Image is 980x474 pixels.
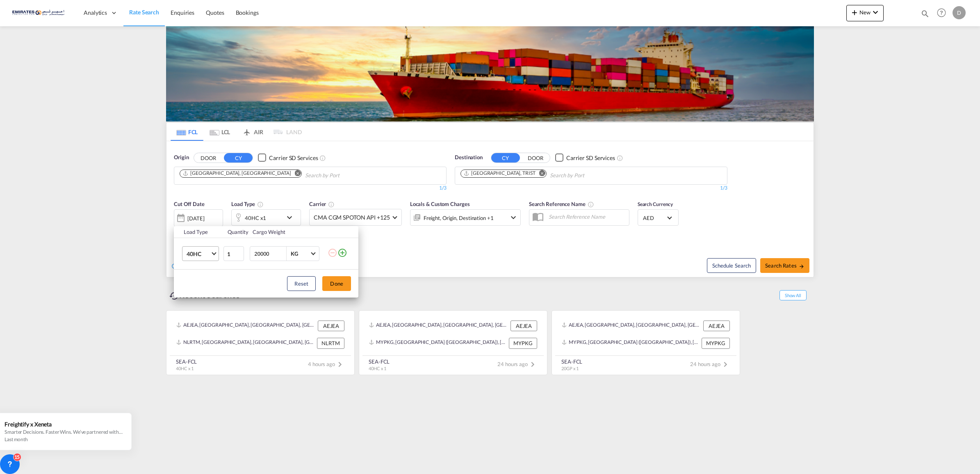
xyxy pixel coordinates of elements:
div: KG [291,250,298,257]
input: Enter Weight [253,247,286,261]
div: Cargo Weight [253,228,322,236]
th: Load Type [174,226,223,238]
md-icon: icon-minus-circle-outline [328,248,337,258]
th: Quantity [223,226,248,238]
button: Reset [287,276,316,291]
input: Qty [223,246,244,261]
button: Done [322,276,351,291]
span: 40HC [187,250,210,258]
md-icon: icon-plus-circle-outline [337,248,347,258]
md-select: Choose: 40HC [182,246,219,261]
